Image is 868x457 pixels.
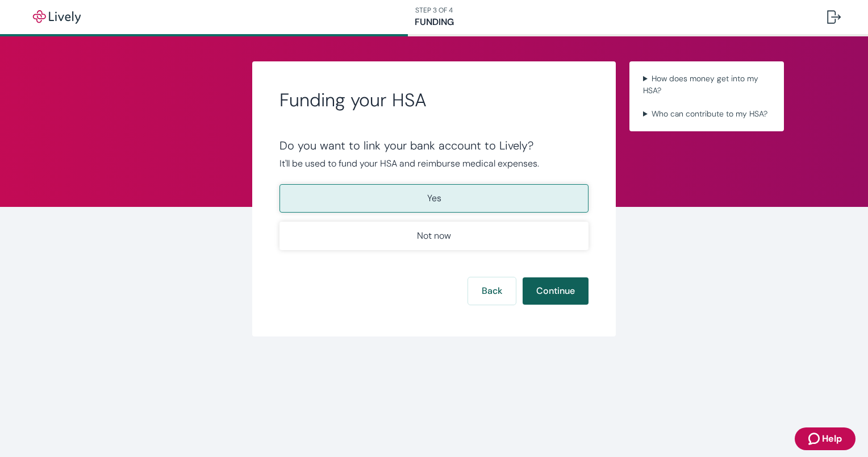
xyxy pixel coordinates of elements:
[279,89,589,111] h2: Funding your HSA
[523,277,589,305] button: Continue
[279,157,589,171] p: It'll be used to fund your HSA and reimburse medical expenses.
[25,10,89,24] img: Lively
[279,222,589,250] button: Not now
[417,229,451,243] p: Not now
[818,3,850,31] button: Log out
[279,139,589,152] div: Do you want to link your bank account to Lively?
[427,192,441,205] p: Yes
[639,70,775,99] summary: How does money get into my HSA?
[822,432,842,446] span: Help
[639,106,775,122] summary: Who can contribute to my HSA?
[468,277,516,305] button: Back
[795,427,856,450] button: Zendesk support iconHelp
[808,432,822,446] svg: Zendesk support icon
[279,184,589,213] button: Yes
